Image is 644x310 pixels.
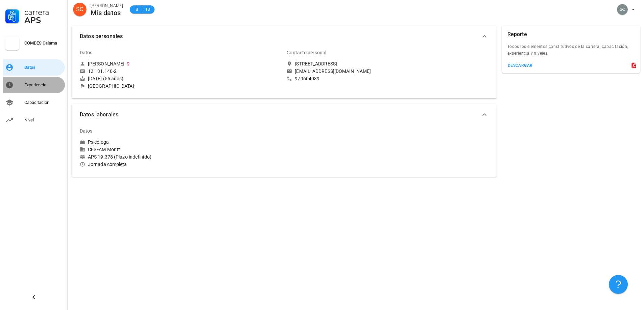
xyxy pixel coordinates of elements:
[617,4,628,15] div: avatar
[72,26,497,47] button: Datos personales
[3,94,65,111] a: Capacitación
[80,32,480,41] span: Datos personales
[88,68,117,74] div: 12.131.140-2
[505,61,535,70] button: descargar
[507,63,533,68] div: descargar
[24,40,62,46] div: COMDES Calama
[80,154,281,160] div: APS 19.378 (Plazo indefinido)
[145,6,150,13] span: 13
[80,110,480,119] span: Datos laborales
[76,3,84,16] span: SC
[24,117,62,123] div: Nivel
[80,123,93,139] div: Datos
[73,3,87,16] div: avatar
[3,112,65,128] a: Nivel
[502,43,640,61] div: Todos los elementos constitutivos de la carrera; capacitación, experiencia y niveles.
[80,146,281,152] div: CESFAM Montt
[24,100,62,105] div: Capacitación
[3,59,65,76] a: Datos
[24,82,62,88] div: Experiencia
[295,61,337,67] div: [STREET_ADDRESS]
[80,45,93,61] div: Datos
[72,104,497,125] button: Datos laborales
[88,83,134,89] div: [GEOGRAPHIC_DATA]
[24,65,62,70] div: Datos
[134,6,139,13] span: B
[80,76,281,82] div: [DATE] (55 años)
[287,45,326,61] div: Contacto personal
[24,8,62,16] div: Carrera
[295,68,371,74] div: [EMAIL_ADDRESS][DOMAIN_NAME]
[295,76,319,82] div: 979604089
[507,26,527,43] div: Reporte
[287,68,488,74] a: [EMAIL_ADDRESS][DOMAIN_NAME]
[287,76,488,82] a: 979604089
[91,9,123,17] div: Mis datos
[24,16,62,24] div: APS
[91,2,123,9] div: [PERSON_NAME]
[3,77,65,93] a: Experiencia
[287,61,488,67] a: [STREET_ADDRESS]
[88,61,124,67] div: [PERSON_NAME]
[88,139,109,145] div: Psicóloga
[80,161,281,167] div: Jornada completa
